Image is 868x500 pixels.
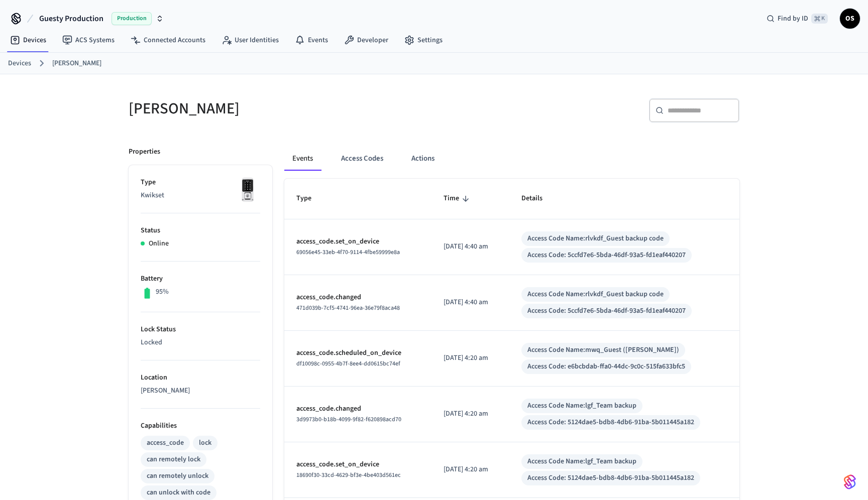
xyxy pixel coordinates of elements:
[444,241,497,252] p: [DATE] 4:40 am
[444,409,497,419] p: [DATE] 4:20 am
[141,274,260,284] p: Battery
[141,177,260,188] p: Type
[444,191,472,206] span: Time
[123,31,213,49] a: Connected Accounts
[396,31,451,49] a: Settings
[841,10,859,28] span: OS
[141,337,260,348] p: Locked
[156,287,169,297] p: 95%
[296,459,419,470] p: access_code.set_on_device
[521,191,556,206] span: Details
[147,438,184,448] div: access_code
[199,438,211,448] div: lock
[296,236,419,247] p: access_code.set_on_device
[778,14,808,24] span: Find by ID
[296,191,324,206] span: Type
[296,471,401,479] span: 18690f30-33cd-4629-bf3e-4be403d561ec
[147,471,208,481] div: can remotely unlock
[527,306,686,316] div: Access Code: 5ccfd7e6-5bda-46df-93a5-fd1eaf440207
[527,289,664,300] div: Access Code Name: rlvkdf_Guest backup code
[527,417,694,428] div: Access Code: 5124dae5-bdb8-4db6-91ba-5b011445a182
[147,487,210,498] div: can unlock with code
[284,147,739,171] div: ant example
[141,190,260,201] p: Kwikset
[296,292,419,303] p: access_code.changed
[296,359,400,368] span: df10098c-0955-4b7f-8ee4-dd0615bc74ef
[527,361,685,372] div: Access Code: e6bcbdab-ffa0-44dc-9c0c-515fa633bfc5
[296,248,400,257] span: 69056e45-33eb-4f70-9114-4fbe59999e8a
[444,297,497,308] p: [DATE] 4:40 am
[2,31,54,49] a: Devices
[811,14,828,24] span: ⌘ K
[52,58,101,69] a: [PERSON_NAME]
[129,98,428,119] h5: [PERSON_NAME]
[141,372,260,383] p: Location
[527,250,686,261] div: Access Code: 5ccfd7e6-5bda-46df-93a5-fd1eaf440207
[840,9,860,29] button: OS
[287,31,336,49] a: Events
[296,404,419,414] p: access_code.changed
[284,147,321,171] button: Events
[141,324,260,335] p: Lock Status
[141,421,260,431] p: Capabilities
[758,10,836,28] div: Find by ID⌘ K
[444,464,497,475] p: [DATE] 4:20 am
[296,415,401,424] span: 3d9973b0-b18b-4099-9f82-f620898acd70
[129,147,160,157] p: Properties
[39,13,103,25] span: Guesty Production
[213,31,287,49] a: User Identities
[444,353,497,363] p: [DATE] 4:20 am
[8,58,31,69] a: Devices
[527,345,679,355] div: Access Code Name: mwq_Guest ([PERSON_NAME])
[296,304,400,312] span: 471d039b-7cf5-4741-96ea-36e79f8aca48
[147,454,200,465] div: can remotely lock
[527,233,664,244] div: Access Code Name: rlvkdf_Guest backup code
[844,474,856,490] img: SeamLogoGradient.69752ec5.svg
[336,31,396,49] a: Developer
[149,238,169,249] p: Online
[527,473,694,483] div: Access Code: 5124dae5-bdb8-4db6-91ba-5b011445a182
[333,147,391,171] button: Access Codes
[54,31,123,49] a: ACS Systems
[141,386,260,396] p: [PERSON_NAME]
[141,225,260,236] p: Status
[112,12,152,25] span: Production
[296,348,419,358] p: access_code.scheduled_on_device
[527,401,636,411] div: Access Code Name: lgf_Team backup
[235,177,260,202] img: Kwikset Halo Touchscreen Wifi Enabled Smart Lock, Polished Chrome, Front
[403,147,443,171] button: Actions
[527,456,636,467] div: Access Code Name: lgf_Team backup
